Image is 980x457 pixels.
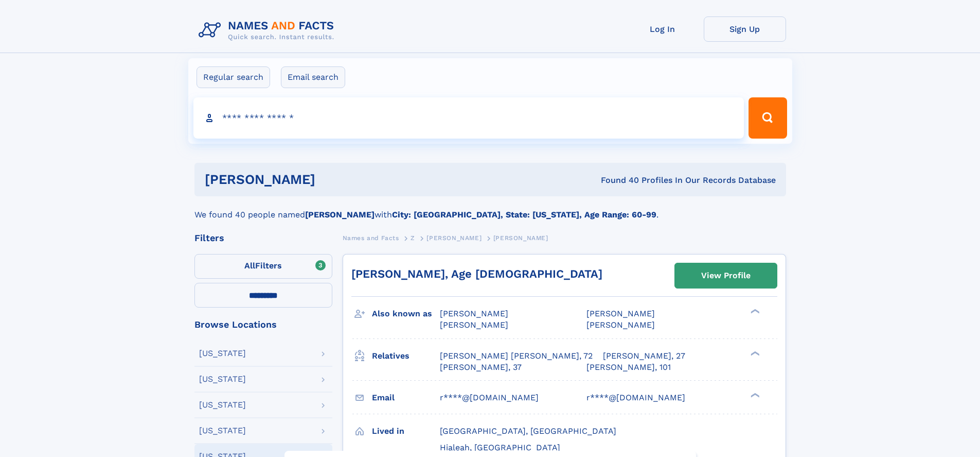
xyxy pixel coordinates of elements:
[411,234,415,242] span: Z
[199,349,246,358] div: [US_STATE]
[351,267,602,280] a: [PERSON_NAME], Age [DEMOGRAPHIC_DATA]
[704,16,786,42] a: Sign Up
[199,401,246,409] div: [US_STATE]
[193,97,744,139] input: search input
[244,261,255,270] span: All
[440,443,560,452] span: Hialeah, [GEOGRAPHIC_DATA]
[205,173,458,186] h1: [PERSON_NAME]
[749,97,787,139] button: Search Button
[586,362,671,373] a: [PERSON_NAME], 101
[372,347,440,365] h3: Relatives
[440,362,522,373] a: [PERSON_NAME], 37
[458,175,776,186] div: Found 40 Profiles In Our Records Database
[493,234,548,242] span: [PERSON_NAME]
[411,231,415,244] a: Z
[194,254,332,279] label: Filters
[440,309,508,318] span: [PERSON_NAME]
[372,305,440,323] h3: Also known as
[701,264,751,287] div: View Profile
[194,233,332,243] div: Filters
[199,375,246,383] div: [US_STATE]
[586,309,655,318] span: [PERSON_NAME]
[621,16,704,42] a: Log In
[748,392,760,398] div: ❯
[194,320,332,329] div: Browse Locations
[748,308,760,315] div: ❯
[440,320,508,330] span: [PERSON_NAME]
[199,427,246,435] div: [US_STATE]
[675,263,777,288] a: View Profile
[426,231,482,244] a: [PERSON_NAME]
[194,196,786,221] div: We found 40 people named with .
[440,350,593,362] a: [PERSON_NAME] [PERSON_NAME], 72
[392,210,656,219] b: City: [GEOGRAPHIC_DATA], State: [US_STATE], Age Range: 60-99
[305,210,375,219] b: [PERSON_NAME]
[440,426,616,436] span: [GEOGRAPHIC_DATA], [GEOGRAPHIC_DATA]
[426,234,482,242] span: [PERSON_NAME]
[281,66,345,88] label: Email search
[343,231,399,244] a: Names and Facts
[603,350,685,362] a: [PERSON_NAME], 27
[586,320,655,330] span: [PERSON_NAME]
[372,389,440,407] h3: Email
[197,66,270,88] label: Regular search
[372,422,440,440] h3: Lived in
[194,16,343,44] img: Logo Names and Facts
[748,350,760,357] div: ❯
